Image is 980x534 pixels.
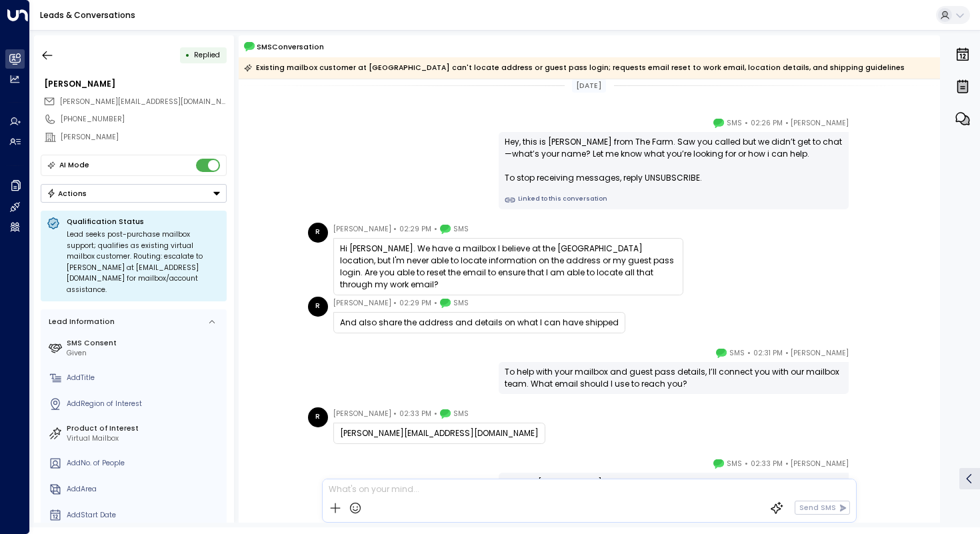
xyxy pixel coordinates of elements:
div: AddArea [67,484,223,495]
a: Linked to this conversation [505,195,843,205]
span: 02:33 PM [399,407,431,421]
span: Replied [194,50,220,60]
p: Qualification Status [67,217,221,227]
span: 02:29 PM [399,223,431,236]
div: Virtual Mailbox [67,433,223,444]
span: • [785,457,789,471]
span: reece@brodeyfrancis.com [60,97,227,107]
span: SMS [727,117,742,130]
div: R [308,223,328,243]
span: 02:33 PM [751,457,783,471]
div: And also share the address and details on what I can have shipped [340,317,619,329]
div: [DATE] [572,79,606,93]
span: [PERSON_NAME] [333,223,391,236]
div: Lead Information [45,317,115,327]
span: • [393,223,397,236]
label: SMS Consent [67,338,223,349]
div: Hey, this is [PERSON_NAME] from The Farm. Saw you called but we didn’t get to chat—what’s your na... [505,136,843,184]
div: AddNo. of People [67,458,223,469]
span: [PERSON_NAME] [791,117,849,130]
span: 02:29 PM [399,297,431,310]
span: SMS [453,223,469,236]
div: AddTitle [67,373,223,383]
img: 5_headshot.jpg [854,347,874,367]
span: [PERSON_NAME] [791,457,849,471]
a: Leads & Conversations [40,9,135,21]
span: SMS [729,347,745,360]
div: Lead seeks post-purchase mailbox support; qualifies as existing virtual mailbox customer. Routing... [67,229,221,295]
div: To help with your mailbox and guest pass details, I’ll connect you with our mailbox team. What em... [505,366,843,390]
div: Button group with a nested menu [41,184,227,203]
div: Given [67,348,223,359]
span: • [745,457,748,471]
span: • [785,117,789,130]
span: SMS [453,407,469,421]
div: [PERSON_NAME] [61,132,227,143]
img: 5_headshot.jpg [854,117,874,137]
div: Actions [47,189,87,198]
span: 02:31 PM [753,347,783,360]
div: AddRegion of Interest [67,399,223,409]
span: • [785,347,789,360]
div: Existing mailbox customer at [GEOGRAPHIC_DATA] can't locate address or guest pass login; requests... [244,61,905,75]
div: • [185,46,190,64]
div: R [308,297,328,317]
span: • [393,297,397,310]
span: [PERSON_NAME] [791,347,849,360]
div: AI Mode [59,159,89,172]
span: • [745,117,748,130]
span: • [434,407,437,421]
span: SMS [453,297,469,310]
button: Actions [41,184,227,203]
div: [PERSON_NAME] [44,78,227,90]
span: [PERSON_NAME] [333,297,391,310]
span: • [393,407,397,421]
span: • [434,297,437,310]
div: [PHONE_NUMBER] [61,114,227,125]
div: Thanks, [PERSON_NAME]. I’m forwarding this to our mailbox team now and you’ll hear from them via ... [505,477,843,501]
span: [PERSON_NAME] [333,407,391,421]
span: [PERSON_NAME][EMAIL_ADDRESS][DOMAIN_NAME] [60,97,239,107]
span: • [747,347,751,360]
label: Product of Interest [67,423,223,434]
div: [PERSON_NAME][EMAIL_ADDRESS][DOMAIN_NAME] [340,427,539,439]
img: 5_headshot.jpg [854,457,874,477]
span: • [434,223,437,236]
div: R [308,407,328,427]
span: SMS Conversation [257,41,324,53]
div: AddStart Date [67,510,223,521]
span: SMS [727,457,742,471]
div: Hi [PERSON_NAME]. We have a mailbox I believe at the [GEOGRAPHIC_DATA] location, but I'm never ab... [340,243,677,291]
span: 02:26 PM [751,117,783,130]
